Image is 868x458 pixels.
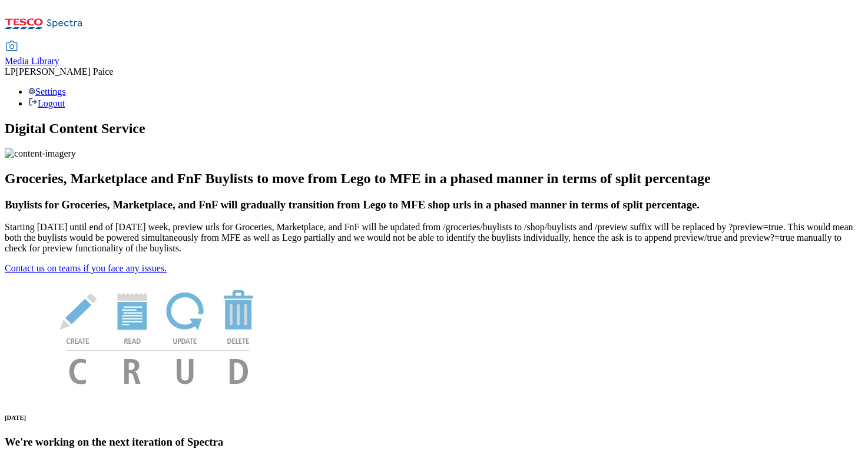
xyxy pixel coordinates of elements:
[5,56,59,66] span: Media Library
[5,222,863,254] p: Starting [DATE] until end of [DATE] week, preview urls for Groceries, Marketplace, and FnF will b...
[5,67,16,77] span: LP
[5,274,311,397] img: News Image
[28,98,65,108] a: Logout
[5,436,863,449] h3: We're working on the next iteration of Spectra
[5,198,863,211] h3: Buylists for Groceries, Marketplace, and FnF will gradually transition from Lego to MFE shop urls...
[5,414,863,421] h6: [DATE]
[5,171,863,187] h2: Groceries, Marketplace and FnF Buylists to move from Lego to MFE in a phased manner in terms of s...
[5,121,863,137] h1: Digital Content Service
[5,148,76,159] img: content-imagery
[5,263,167,273] a: Contact us on teams if you face any issues.
[16,67,114,77] span: [PERSON_NAME] Paice
[5,42,59,67] a: Media Library
[28,87,66,97] a: Settings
